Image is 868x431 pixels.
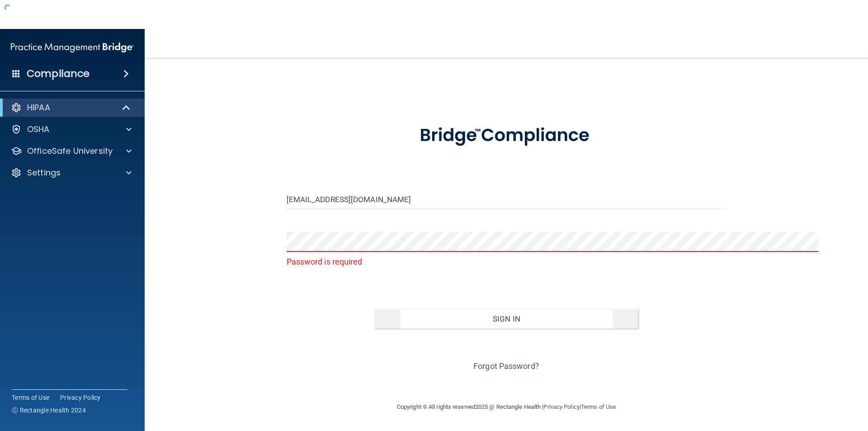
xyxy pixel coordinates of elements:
a: OSHA [11,124,132,135]
span: Ⓒ Rectangle Health 2024 [12,406,86,415]
a: Privacy Policy [543,403,579,410]
a: HIPAA [11,102,131,113]
div: Copyright © All rights reserved 2025 @ Rectangle Health | | [341,393,671,422]
img: PMB logo [11,38,134,57]
input: Email [287,189,726,209]
p: OfficeSafe University [27,146,113,156]
p: OSHA [27,124,50,135]
img: bridge_compliance_login_screen.278c3ca4.svg [401,112,612,159]
p: HIPAA [27,102,50,113]
a: OfficeSafe University [11,146,132,156]
a: Settings [11,167,132,178]
a: Terms of Use [581,403,616,410]
p: Settings [27,167,61,178]
button: Sign In [374,309,638,329]
h4: Compliance [27,67,90,80]
p: Password is required [287,254,726,269]
a: Terms of Use [12,393,49,402]
a: Forgot Password? [473,361,539,371]
a: Privacy Policy [60,393,101,402]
